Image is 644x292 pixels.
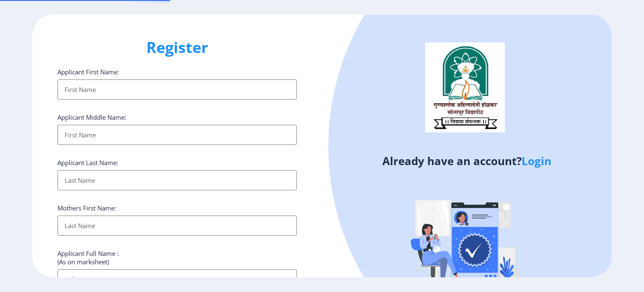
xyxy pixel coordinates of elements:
[57,68,119,76] label: Applicant First Name:
[425,42,505,132] img: logo
[522,153,551,168] a: Login
[328,154,605,168] h4: Already have an account?
[57,269,297,289] input: Full Name
[57,79,297,100] input: First Name
[57,204,116,212] label: Mothers First Name:
[57,37,297,58] h1: Register
[57,158,118,167] label: Applicant Last Name:
[57,249,119,266] label: Applicant Full Name : (As on marksheet)
[57,113,126,121] label: Applicant Middle Name:
[57,216,297,236] input: Last Name
[57,170,297,190] input: Last Name
[57,125,297,145] input: First Name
